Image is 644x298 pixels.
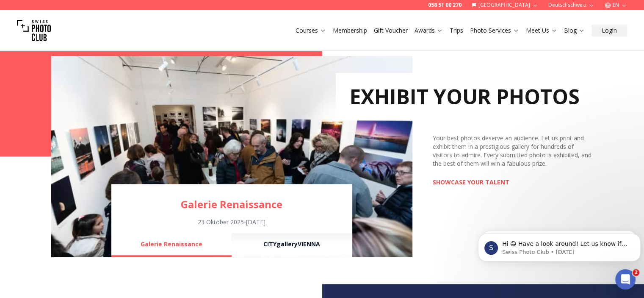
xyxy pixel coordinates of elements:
a: Photo Services [470,26,519,35]
div: 23 Oktober 2025 - [DATE] [111,218,352,226]
a: 058 51 00 270 [428,2,462,8]
button: Blog [561,25,588,36]
button: Courses [292,25,329,36]
button: Awards [411,25,446,36]
a: Galerie Renaissance [111,198,352,211]
img: Learn Photography [51,56,412,257]
button: Photo Services [467,25,522,36]
div: Your best photos deserve an audience. Let us print and exhibit them in a prestigious gallery for ... [433,134,593,168]
a: Courses [296,26,326,35]
a: Trips [450,26,463,35]
button: Galerie Renaissance [111,233,232,257]
button: Gift Voucher [370,25,411,36]
h2: Exhibit your photos [336,73,593,120]
a: Membership [333,26,367,35]
iframe: Intercom notifications message [475,216,644,275]
img: Swiss photo club [17,14,51,47]
button: Trips [446,25,467,36]
button: Login [591,25,627,36]
button: CITYgalleryVIENNA [232,233,352,257]
a: Blog [564,26,585,35]
a: Gift Voucher [374,26,408,35]
button: Membership [329,25,370,36]
a: SHOWCASE YOUR TALENT [433,178,509,187]
span: 2 [633,269,639,276]
a: Meet Us [526,26,557,35]
button: Meet Us [522,25,561,36]
iframe: Intercom live chat [615,269,636,290]
a: Awards [415,26,443,35]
